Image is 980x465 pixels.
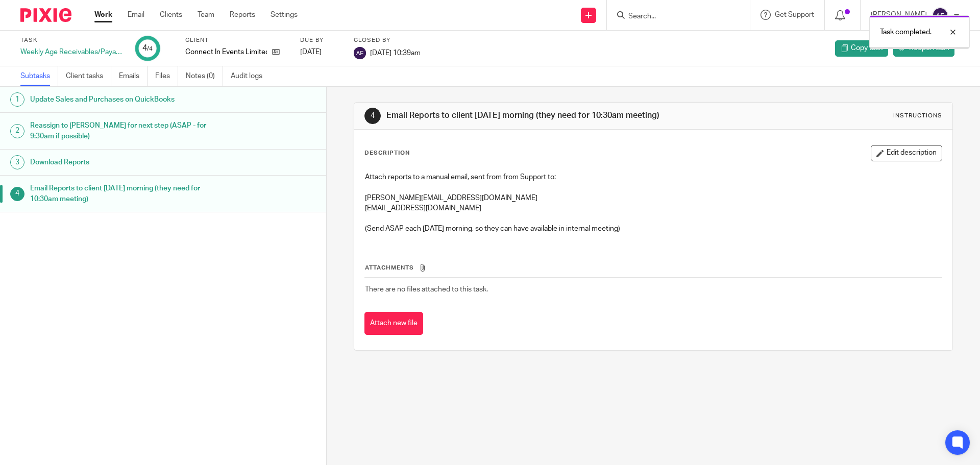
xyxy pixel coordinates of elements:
[94,10,112,20] a: Work
[932,7,948,23] img: svg%3E
[300,47,341,57] div: [DATE]
[160,10,182,20] a: Clients
[128,10,144,20] a: Email
[142,42,153,54] div: 4
[20,47,122,57] div: Weekly Age Receivables/Payables Report
[10,124,24,138] div: 2
[386,110,675,121] h1: Email Reports to client [DATE] morning (they need for 10:30am meeting)
[155,66,178,86] a: Files
[198,10,214,20] a: Team
[231,66,270,86] a: Audit logs
[871,145,942,161] button: Edit description
[271,10,298,20] a: Settings
[119,66,148,86] a: Emails
[10,155,24,169] div: 3
[186,66,223,86] a: Notes (0)
[30,92,221,107] h1: Update Sales and Purchases on QuickBooks
[20,66,58,86] a: Subtasks
[354,47,366,59] img: svg%3E
[365,286,488,293] span: There are no files attached to this task.
[30,181,221,207] h1: Email Reports to client [DATE] morning (they need for 10:30am meeting)
[30,118,221,144] h1: Reassign to [PERSON_NAME] for next step (ASAP - for 9:30am if possible)
[365,265,414,271] span: Attachments
[365,172,941,182] p: Attach reports to a manual email, sent from from Support to:
[10,92,24,107] div: 1
[365,193,941,203] p: [PERSON_NAME][EMAIL_ADDRESS][DOMAIN_NAME]
[364,312,423,335] button: Attach new file
[230,10,255,20] a: Reports
[354,36,421,44] label: Closed by
[10,187,24,201] div: 4
[66,66,111,86] a: Client tasks
[893,112,942,120] div: Instructions
[364,108,381,124] div: 4
[370,49,421,56] span: [DATE] 10:39am
[365,224,941,234] p: (Send ASAP each [DATE] morning, so they can have available in internal meeting)
[20,8,71,22] img: Pixie
[20,36,122,44] label: Task
[30,155,221,170] h1: Download Reports
[880,27,932,37] p: Task completed.
[364,149,410,157] p: Description
[147,46,153,52] small: /4
[185,47,267,57] p: Connect In Events Limited
[185,36,287,44] label: Client
[365,203,941,213] p: [EMAIL_ADDRESS][DOMAIN_NAME]
[300,36,341,44] label: Due by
